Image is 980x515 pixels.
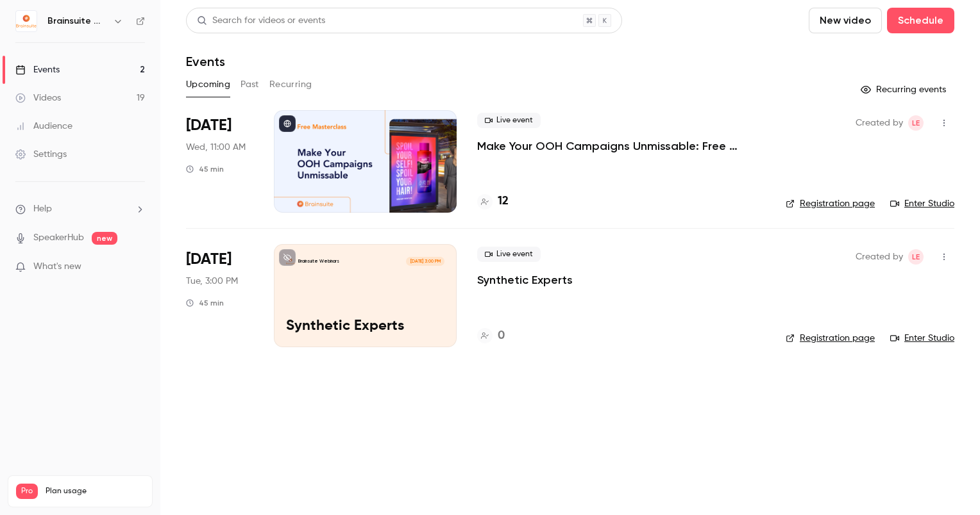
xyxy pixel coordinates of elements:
button: Upcoming [186,74,230,95]
a: Enter Studio [890,332,954,345]
iframe: Noticeable Trigger [130,261,145,273]
span: Plan usage [46,486,144,496]
span: Wed, 11:00 AM [186,141,246,154]
a: Synthetic ExpertsBrainsuite Webinars[DATE] 3:00 PMSynthetic Experts [274,244,457,347]
p: Brainsuite Webinars [298,258,339,265]
span: new [92,232,117,245]
span: What's new [33,260,81,274]
div: 45 min [186,298,224,308]
a: Registration page [786,197,875,210]
button: Schedule [887,8,954,33]
span: LE [912,249,920,265]
div: Sep 30 Tue, 3:00 PM (Europe/Berlin) [186,244,253,347]
span: LE [912,115,920,131]
h4: 12 [498,193,509,210]
div: 45 min [186,164,224,174]
span: [DATE] [186,249,232,270]
div: Videos [15,92,61,104]
div: Sep 3 Wed, 11:00 AM (Europe/Berlin) [186,110,253,213]
div: Events [15,63,60,76]
div: Search for videos or events [197,14,325,28]
img: Brainsuite Webinars [16,11,37,31]
div: Audience [15,120,72,133]
span: Created by [856,115,903,131]
span: Live event [477,247,541,262]
span: [DATE] [186,115,232,136]
span: Help [33,202,52,216]
a: Make Your OOH Campaigns Unmissable: Free Masterclass [477,138,765,154]
button: Recurring [269,74,312,95]
h1: Events [186,54,225,69]
a: SpeakerHub [33,231,84,245]
a: Registration page [786,332,875,345]
a: 0 [477,327,505,345]
span: Pro [16,484,38,499]
span: Live event [477,113,541,128]
li: help-dropdown-opener [15,202,145,216]
h6: Brainsuite Webinars [47,15,108,28]
a: Synthetic Experts [477,272,573,288]
span: [DATE] 3:00 PM [406,257,444,266]
span: Tue, 3:00 PM [186,275,238,288]
span: Louisa Edokpayi [908,115,924,131]
div: Settings [15,148,67,161]
button: Recurring events [855,79,954,100]
a: Enter Studio [890,197,954,210]
a: 12 [477,193,509,210]
span: Created by [856,249,903,265]
span: Louisa Edokpayi [908,249,924,265]
p: Synthetic Experts [286,318,444,335]
button: New video [809,8,882,33]
button: Past [241,74,259,95]
h4: 0 [498,327,505,345]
